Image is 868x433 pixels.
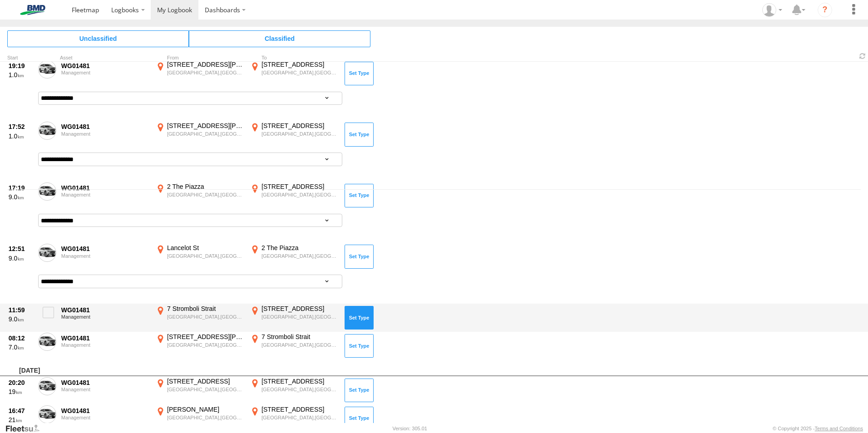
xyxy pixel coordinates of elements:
div: 20:20 [9,379,33,387]
div: [GEOGRAPHIC_DATA],[GEOGRAPHIC_DATA] [167,192,244,198]
div: 7.0 [9,343,33,351]
a: Visit our Website [5,424,47,433]
div: 2 The Piazza [167,182,244,191]
label: Click to View Event Location [249,377,340,403]
label: Click to View Event Location [154,377,245,403]
div: WG01481 [61,62,149,70]
div: [GEOGRAPHIC_DATA],[GEOGRAPHIC_DATA] [261,342,338,348]
label: Click to View Event Location [249,405,340,432]
label: Click to View Event Location [154,122,245,148]
div: To [249,56,340,60]
div: 9.0 [9,193,33,201]
div: WG01481 [61,123,149,131]
div: 9.0 [9,254,33,262]
div: 2 The Piazza [261,244,338,252]
img: bmd-logo.svg [9,5,56,15]
div: 17:52 [9,123,33,131]
div: Management [61,415,149,420]
div: [GEOGRAPHIC_DATA],[GEOGRAPHIC_DATA] [261,69,338,76]
div: [GEOGRAPHIC_DATA],[GEOGRAPHIC_DATA] [261,192,338,198]
button: Click to Set [345,334,374,358]
div: WG01481 [61,379,149,387]
label: Click to View Event Location [154,60,245,87]
label: Click to View Event Location [249,60,340,87]
div: Management [61,131,149,137]
div: [GEOGRAPHIC_DATA],[GEOGRAPHIC_DATA] [261,253,338,259]
div: Version: 305.01 [393,426,427,431]
div: © Copyright 2025 - [773,426,863,431]
label: Click to View Event Location [249,182,340,209]
div: [STREET_ADDRESS] [261,305,338,313]
span: Refresh [857,52,868,60]
button: Click to Set [345,245,374,268]
div: 1.0 [9,71,33,79]
button: Click to Set [345,379,374,402]
div: [GEOGRAPHIC_DATA],[GEOGRAPHIC_DATA] [167,342,244,348]
div: Click to Sort [7,56,35,60]
div: [STREET_ADDRESS] [261,377,338,385]
div: WG01481 [61,306,149,314]
div: WG01481 [61,245,149,253]
div: [GEOGRAPHIC_DATA],[GEOGRAPHIC_DATA] [167,131,244,137]
div: [STREET_ADDRESS] [167,377,244,385]
div: [GEOGRAPHIC_DATA],[GEOGRAPHIC_DATA] [261,314,338,320]
label: Click to View Event Location [154,405,245,432]
div: Management [61,314,149,320]
label: Click to View Event Location [249,244,340,270]
label: Click to View Event Location [154,244,245,270]
span: Click to view Classified Trips [189,30,370,47]
div: 21 [9,416,33,424]
div: Management [61,342,149,348]
div: [GEOGRAPHIC_DATA],[GEOGRAPHIC_DATA] [261,131,338,137]
div: 19:19 [9,62,33,70]
button: Click to Set [345,62,374,85]
div: [STREET_ADDRESS][PERSON_NAME] [167,122,244,130]
div: [PERSON_NAME] [167,405,244,413]
div: [GEOGRAPHIC_DATA],[GEOGRAPHIC_DATA] [167,314,244,320]
div: 9.0 [9,315,33,323]
div: WG01481 [61,184,149,192]
div: [STREET_ADDRESS] [261,122,338,130]
div: [GEOGRAPHIC_DATA],[GEOGRAPHIC_DATA] [167,69,244,76]
div: Management [61,192,149,197]
div: 19 [9,388,33,396]
div: From [154,56,245,60]
div: 1.0 [9,132,33,140]
div: [GEOGRAPHIC_DATA],[GEOGRAPHIC_DATA] [167,253,244,259]
div: 12:51 [9,245,33,253]
span: Click to view Unclassified Trips [7,30,189,47]
label: Click to View Event Location [154,305,245,331]
div: Management [61,70,149,75]
div: WG01481 [61,334,149,342]
div: Management [61,253,149,259]
div: [STREET_ADDRESS][PERSON_NAME] [167,60,244,69]
div: [STREET_ADDRESS] [261,405,338,413]
div: Management [61,387,149,392]
button: Click to Set [345,407,374,430]
div: Lancelot St [167,244,244,252]
div: 11:59 [9,306,33,314]
a: Terms and Conditions [815,426,863,431]
div: [GEOGRAPHIC_DATA],[GEOGRAPHIC_DATA] [261,386,338,393]
button: Click to Set [345,123,374,146]
div: 17:19 [9,184,33,192]
button: Click to Set [345,184,374,207]
div: 08:12 [9,334,33,342]
label: Click to View Event Location [249,333,340,359]
div: [GEOGRAPHIC_DATA],[GEOGRAPHIC_DATA] [167,386,244,393]
div: 7 Stromboli Strait [261,333,338,341]
div: Emil Vranjes [759,3,785,17]
div: 16:47 [9,407,33,415]
div: Asset [60,56,151,60]
button: Click to Set [345,306,374,330]
label: Click to View Event Location [154,333,245,359]
label: Click to View Event Location [249,305,340,331]
div: [GEOGRAPHIC_DATA],[GEOGRAPHIC_DATA] [261,414,338,421]
div: [STREET_ADDRESS] [261,182,338,191]
label: Click to View Event Location [154,182,245,209]
label: Click to View Event Location [249,122,340,148]
div: 7 Stromboli Strait [167,305,244,313]
i: ? [818,3,832,17]
div: WG01481 [61,407,149,415]
div: [STREET_ADDRESS] [261,60,338,69]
